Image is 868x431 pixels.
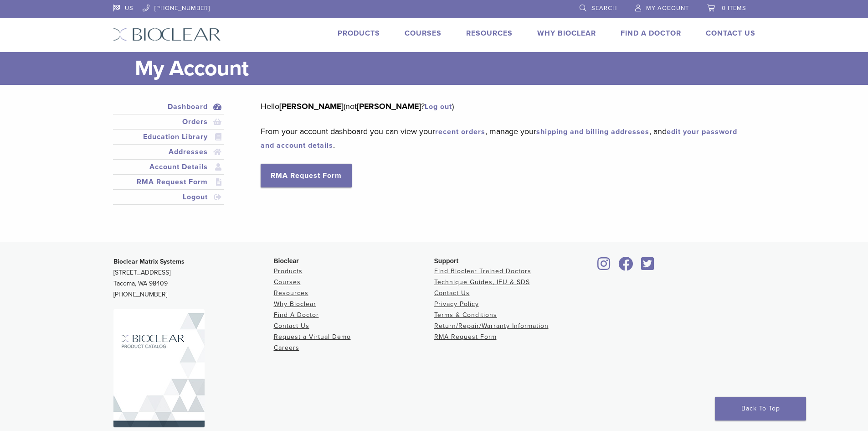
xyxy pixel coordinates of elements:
[113,28,221,41] img: Bioclear
[425,102,452,111] a: Log out
[261,99,741,113] p: Hello (not ? )
[591,5,617,12] span: Search
[434,300,479,308] a: Privacy Policy
[115,131,222,142] a: Education Library
[466,29,513,38] a: Resources
[435,127,485,136] a: recent orders
[638,262,657,271] a: Bioclear
[113,258,185,265] strong: Bioclear Matrix Systems
[405,29,442,38] a: Courses
[715,397,806,421] a: Back To Top
[646,5,689,12] span: My Account
[274,300,316,308] a: Why Bioclear
[274,257,299,265] span: Bioclear
[261,164,352,187] a: RMA Request Form
[357,101,421,111] strong: [PERSON_NAME]
[434,333,497,341] a: RMA Request Form
[722,5,746,12] span: 0 items
[537,29,596,38] a: Why Bioclear
[113,99,224,216] nav: Account pages
[434,311,497,319] a: Terms & Conditions
[115,101,222,112] a: Dashboard
[274,311,319,319] a: Find A Doctor
[115,192,222,203] a: Logout
[274,267,303,275] a: Products
[115,161,222,172] a: Account Details
[434,267,531,275] a: Find Bioclear Trained Doctors
[261,125,741,152] p: From your account dashboard you can view your , manage your , and .
[434,322,549,330] a: Return/Repair/Warranty Information
[536,127,649,136] a: shipping and billing addresses
[434,278,530,286] a: Technique Guides, IFU & SDS
[113,256,274,300] p: [STREET_ADDRESS] Tacoma, WA 98409 [PHONE_NUMBER]
[595,262,614,271] a: Bioclear
[115,177,222,187] a: RMA Request Form
[621,29,681,38] a: Find A Doctor
[113,309,205,427] img: Bioclear
[274,289,308,297] a: Resources
[274,322,309,330] a: Contact Us
[338,29,380,38] a: Products
[115,116,222,127] a: Orders
[274,344,299,352] a: Careers
[616,262,637,271] a: Bioclear
[115,146,222,157] a: Addresses
[274,278,301,286] a: Courses
[434,257,459,265] span: Support
[274,333,351,341] a: Request a Virtual Demo
[434,289,470,297] a: Contact Us
[706,29,755,38] a: Contact Us
[135,52,755,85] h1: My Account
[279,101,344,111] strong: [PERSON_NAME]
